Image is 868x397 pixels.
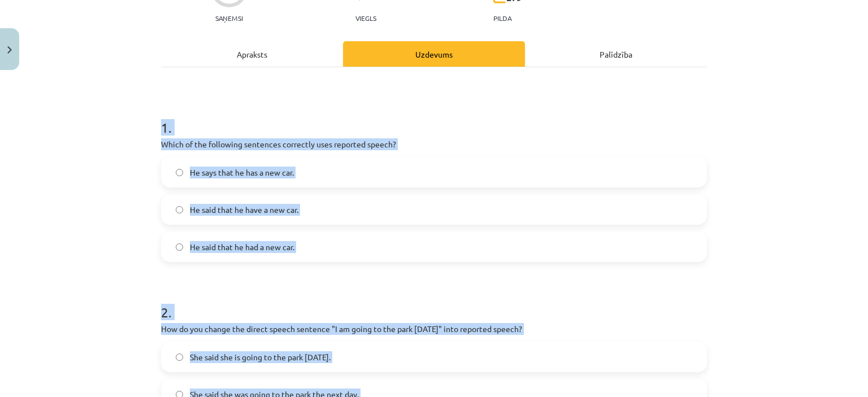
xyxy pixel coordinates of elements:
p: How do you change the direct speech sentence "I am going to the park [DATE]" into reported speech? [161,323,707,335]
p: Which of the following sentences correctly uses reported speech? [161,138,707,150]
img: icon-close-lesson-0947bae3869378f0d4975bcd49f059093ad1ed9edebbc8119c70593378902aed.svg [7,46,12,54]
span: He said that he had a new car. [190,241,294,253]
p: Saņemsi [211,14,248,22]
div: Apraksts [161,41,343,67]
span: He says that he has a new car. [190,167,294,178]
h1: 1 . [161,100,707,135]
span: She said she is going to the park [DATE]. [190,351,331,363]
input: She said she is going to the park [DATE]. [176,354,183,361]
h1: 2 . [161,285,707,320]
div: Uzdevums [343,41,525,67]
div: Palīdzība [525,41,707,67]
p: pilda [493,14,511,22]
input: He said that he have a new car. [176,206,183,213]
p: Viegls [355,14,376,22]
input: He says that he has a new car. [176,169,183,176]
span: He said that he have a new car. [190,204,298,216]
input: He said that he had a new car. [176,243,183,251]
